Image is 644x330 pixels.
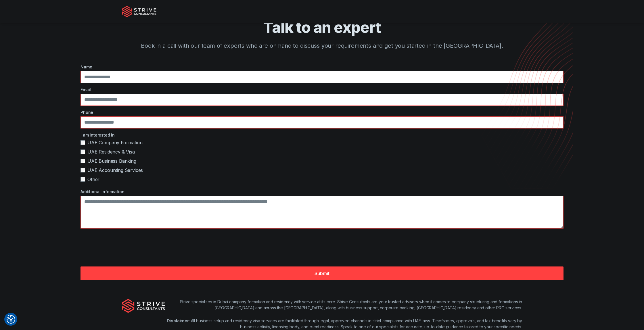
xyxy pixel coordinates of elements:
[87,158,136,164] span: UAE Business Banking
[122,6,156,17] img: Strive Consultants
[122,299,165,313] img: Strive Consultants
[80,109,563,115] label: Phone
[138,41,506,50] p: Book in a call with our team of experts who are on hand to discuss your requirements and get you ...
[80,132,563,138] label: I am interested in
[80,189,563,195] label: Additional Information
[80,64,563,70] label: Name
[80,177,85,182] input: Other
[87,176,99,183] span: Other
[7,315,15,324] img: Revisit consent button
[80,159,85,163] input: UAE Business Banking
[165,318,522,330] p: : All business setup and residency visa services are facilitated through legal, approved channels...
[80,266,563,280] button: Submit
[87,139,143,146] span: UAE Company Formation
[80,87,563,93] label: Email
[80,149,85,154] input: UAE Residency & Visa
[165,299,522,311] p: Strive specialises in Dubai company formation and residency with service at its core. Strive Cons...
[87,148,135,155] span: UAE Residency & Visa
[87,167,143,174] span: UAE Accounting Services
[7,315,15,324] button: Consent Preferences
[167,318,189,323] strong: Disclaimer
[80,237,168,260] iframe: reCAPTCHA
[80,140,85,145] input: UAE Company Formation
[138,18,506,37] h1: Talk to an expert
[80,168,85,172] input: UAE Accounting Services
